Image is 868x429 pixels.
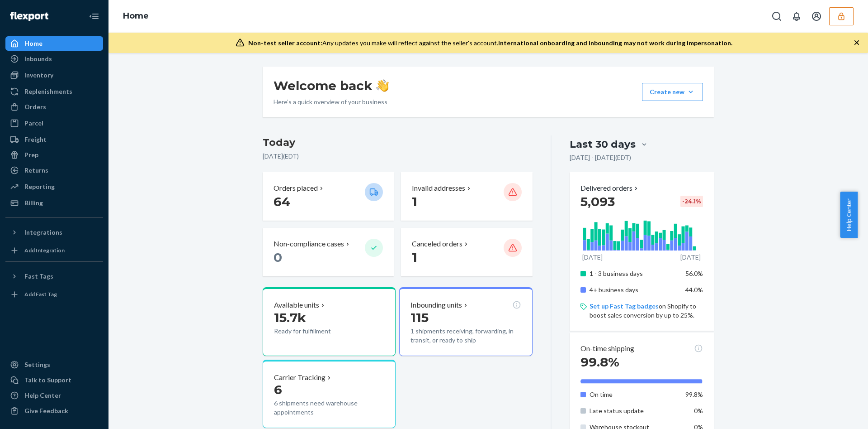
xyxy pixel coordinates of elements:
[590,302,659,310] a: Set up Fast Tag badges
[5,269,103,284] button: Fast Tags
[274,310,306,325] span: 15.7k
[263,152,533,161] p: [DATE] ( EDT )
[788,7,806,25] button: Open notifications
[24,166,48,175] div: Returns
[590,302,703,320] p: on Shopify to boost sales conversion by up to 25%.
[570,153,631,162] p: [DATE] - [DATE] ( EDT )
[685,286,703,294] span: 44.0%
[274,97,389,106] p: Here’s a quick overview of your business
[5,84,103,99] a: Replenishments
[590,390,679,399] p: On time
[5,116,103,130] a: Parcel
[274,250,282,265] span: 0
[410,327,521,345] p: 1 shipments receiving, forwarding, in transit, or ready to ship
[5,36,103,51] a: Home
[274,239,344,249] p: Non-compliance cases
[410,300,462,310] p: Inbounding units
[24,290,57,298] div: Add Fast Tag
[24,246,65,254] div: Add Integration
[580,194,615,209] span: 5,093
[412,194,417,209] span: 1
[24,391,61,400] div: Help Center
[263,135,533,150] h3: Today
[5,68,103,82] a: Inventory
[24,376,71,385] div: Talk to Support
[5,243,103,258] a: Add Integration
[5,196,103,210] a: Billing
[24,406,68,415] div: Give Feedback
[680,253,701,262] p: [DATE]
[24,272,53,281] div: Fast Tags
[274,382,282,397] span: 6
[274,327,358,336] p: Ready for fulfillment
[24,87,72,96] div: Replenishments
[24,182,55,191] div: Reporting
[685,270,703,277] span: 56.0%
[642,83,703,101] button: Create new
[680,196,703,207] div: -24.1 %
[807,7,826,25] button: Open account menu
[401,172,532,221] button: Invalid addresses 1
[694,407,703,415] span: 0%
[5,404,103,418] button: Give Feedback
[24,198,43,207] div: Billing
[24,228,62,237] div: Integrations
[580,183,640,193] button: Delivered orders
[376,79,389,92] img: hand-wave emoji
[5,373,103,387] a: Talk to Support
[24,54,52,63] div: Inbounds
[85,7,103,25] button: Close Navigation
[24,360,50,369] div: Settings
[582,253,603,262] p: [DATE]
[840,192,858,238] button: Help Center
[768,7,786,25] button: Open Search Box
[570,137,636,151] div: Last 30 days
[5,148,103,162] a: Prep
[5,357,103,372] a: Settings
[24,102,46,111] div: Orders
[274,372,325,383] p: Carrier Tracking
[590,269,679,278] p: 1 - 3 business days
[590,285,679,294] p: 4+ business days
[274,300,319,310] p: Available units
[5,163,103,178] a: Returns
[263,172,394,221] button: Orders placed 64
[498,39,732,47] span: International onboarding and inbounding may not work during impersonation.
[24,119,43,128] div: Parcel
[5,100,103,114] a: Orders
[5,225,103,240] button: Integrations
[412,250,417,265] span: 1
[590,406,679,415] p: Late status update
[10,12,48,21] img: Flexport logo
[401,228,532,276] button: Canceled orders 1
[274,183,318,193] p: Orders placed
[274,399,384,417] p: 6 shipments need warehouse appointments
[24,135,47,144] div: Freight
[5,132,103,147] a: Freight
[580,354,619,370] span: 99.8%
[123,11,149,21] a: Home
[410,310,429,325] span: 115
[274,194,290,209] span: 64
[412,183,465,193] p: Invalid addresses
[24,150,38,159] div: Prep
[263,287,396,356] button: Available units15.7kReady for fulfillment
[248,39,322,47] span: Non-test seller account:
[685,390,703,398] span: 99.8%
[116,3,156,29] ol: breadcrumbs
[263,360,396,429] button: Carrier Tracking66 shipments need warehouse appointments
[24,71,53,80] div: Inventory
[5,388,103,403] a: Help Center
[5,287,103,302] a: Add Fast Tag
[263,228,394,276] button: Non-compliance cases 0
[274,77,389,94] h1: Welcome back
[580,343,634,354] p: On-time shipping
[248,39,732,48] div: Any updates you make will reflect against the seller's account.
[5,52,103,66] a: Inbounds
[399,287,532,356] button: Inbounding units1151 shipments receiving, forwarding, in transit, or ready to ship
[412,239,462,249] p: Canceled orders
[5,179,103,194] a: Reporting
[24,39,42,48] div: Home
